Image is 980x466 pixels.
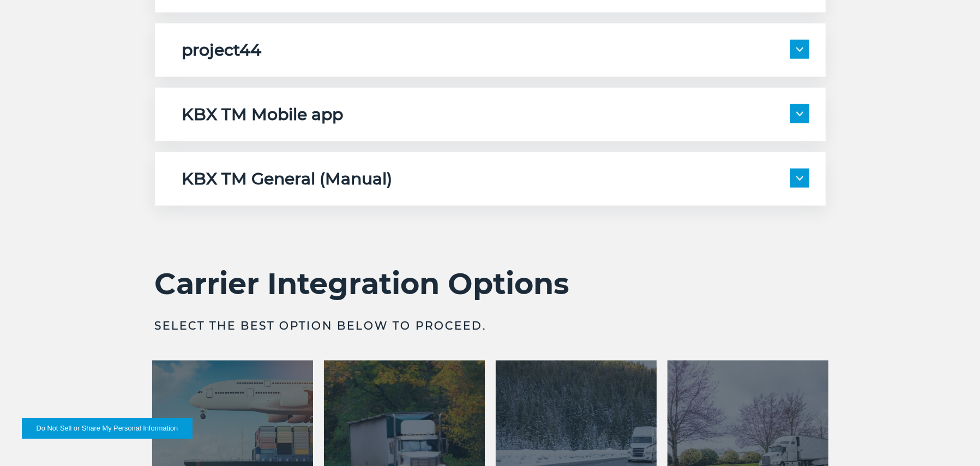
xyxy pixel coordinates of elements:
img: arrow [796,112,803,116]
h5: KBX TM General (Manual) [182,169,393,189]
h2: Carrier Integration Options [155,266,826,302]
img: arrow [796,176,803,181]
h5: project44 [182,40,262,61]
button: Do Not Sell or Share My Personal Information [22,418,193,439]
h5: KBX TM Mobile app [182,104,344,125]
img: arrow [796,47,803,52]
h3: Select the best option below to proceed. [155,318,826,333]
